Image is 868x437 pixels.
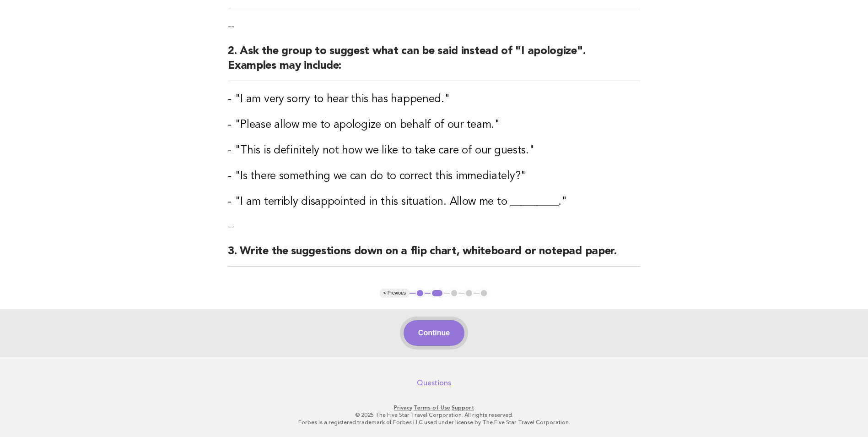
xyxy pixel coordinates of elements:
[154,404,714,411] p: · ·
[414,404,450,411] a: Terms of Use
[431,289,444,298] button: 2
[154,411,714,419] p: © 2025 The Five Star Travel Corporation. All rights reserved.
[452,404,474,411] a: Support
[417,378,451,388] a: Questions
[228,92,640,107] h3: - "I am very sorry to hear this has happened."
[154,419,714,426] p: Forbes is a registered trademark of Forbes LLC used under license by The Five Star Travel Corpora...
[228,195,640,209] h3: - "I am terribly disappointed in this situation. Allow me to _________."
[380,289,410,298] button: < Previous
[228,169,640,184] h3: - "Is there something we can do to correct this immediately?"
[228,220,640,233] p: --
[228,244,640,267] h2: 3. Write the suggestions down on a flip chart, whiteboard or notepad paper.
[228,143,640,158] h3: - "This is definitely not how we like to take care of our guests."
[228,44,640,81] h2: 2. Ask the group to suggest what can be said instead of "I apologize". Examples may include:
[404,320,464,346] button: Continue
[415,289,425,298] button: 1
[228,20,640,33] p: --
[394,404,412,411] a: Privacy
[228,118,640,132] h3: - "Please allow me to apologize on behalf of our team."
